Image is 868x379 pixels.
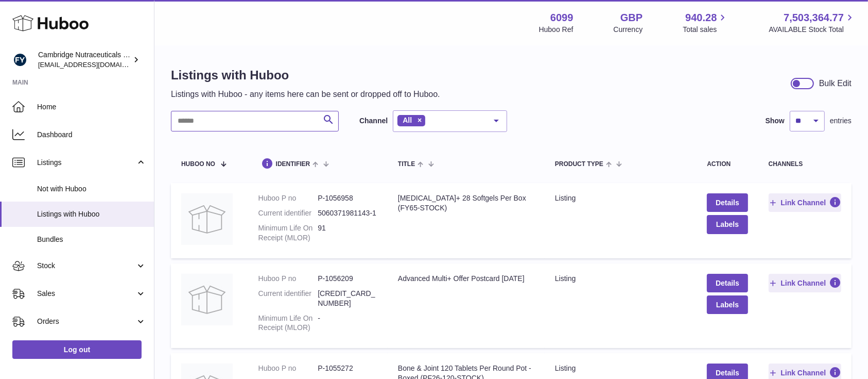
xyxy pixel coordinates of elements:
[37,184,146,194] span: Not with Huboo
[555,161,603,168] span: Product Type
[171,67,440,84] h1: Listings with Huboo
[784,11,844,25] span: 7,503,364.77
[769,11,856,35] a: 7,503,364.77 AVAILABLE Stock Total
[258,314,318,333] dt: Minimum Life On Receipt (MLOR)
[555,274,686,284] div: listing
[37,158,135,168] span: Listings
[830,116,852,126] span: entries
[276,161,310,168] span: identifier
[398,274,534,284] div: Advanced Multi+ Offer Postcard [DATE]
[37,209,146,219] span: Listings with Huboo
[769,193,841,212] button: Link Channel
[171,89,440,100] p: Listings with Huboo - any items here can be sent or dropped off to Huboo.
[37,317,135,326] span: Orders
[12,340,142,359] a: Log out
[181,193,233,245] img: Vitamin D+ 28 Softgels Per Box (FY65-STOCK)
[37,102,146,112] span: Home
[819,78,852,89] div: Bulk Edit
[780,198,826,207] span: Link Channel
[181,274,233,325] img: Advanced Multi+ Offer Postcard September 2025
[318,208,377,218] dd: 5060371981143-1
[707,161,748,168] div: action
[614,25,643,35] div: Currency
[318,314,377,333] dd: -
[683,25,728,35] span: Total sales
[258,208,318,218] dt: Current identifier
[707,193,748,212] a: Details
[318,274,377,284] dd: P-1056209
[37,130,146,140] span: Dashboard
[37,289,135,299] span: Sales
[620,11,643,25] strong: GBP
[38,60,151,69] span: [EMAIL_ADDRESS][DOMAIN_NAME]
[38,50,131,70] div: Cambridge Nutraceuticals Ltd
[683,11,728,35] a: 940.28 Total sales
[707,215,748,234] button: Labels
[37,261,135,271] span: Stock
[555,193,686,203] div: listing
[258,223,318,243] dt: Minimum Life On Receipt (MLOR)
[258,364,318,373] dt: Huboo P no
[258,193,318,203] dt: Huboo P no
[403,116,412,124] span: All
[555,364,686,373] div: listing
[318,193,377,203] dd: P-1056958
[181,161,215,168] span: Huboo no
[318,223,377,243] dd: 91
[37,235,146,244] span: Bundles
[769,274,841,292] button: Link Channel
[12,52,28,68] img: internalAdmin-6099@internal.huboo.com
[780,278,826,288] span: Link Channel
[550,11,574,25] strong: 6099
[769,25,856,35] span: AVAILABLE Stock Total
[318,364,377,373] dd: P-1055272
[766,116,785,126] label: Show
[258,289,318,308] dt: Current identifier
[359,116,388,126] label: Channel
[539,25,574,35] div: Huboo Ref
[258,274,318,284] dt: Huboo P no
[707,274,748,292] a: Details
[707,295,748,314] button: Labels
[769,161,841,168] div: channels
[318,289,377,308] dd: [CREDIT_CARD_NUMBER]
[780,368,826,377] span: Link Channel
[398,161,415,168] span: title
[398,193,534,213] div: [MEDICAL_DATA]+ 28 Softgels Per Box (FY65-STOCK)
[685,11,717,25] span: 940.28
